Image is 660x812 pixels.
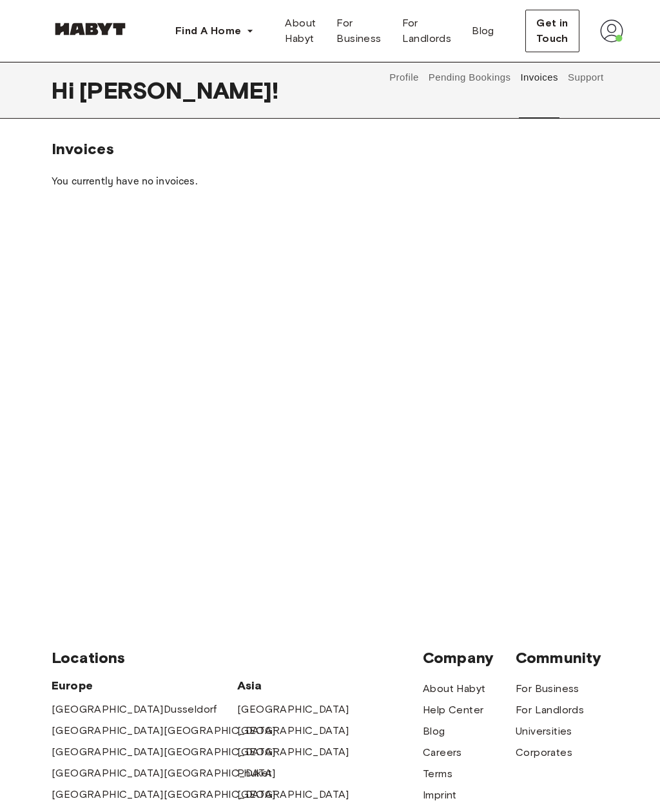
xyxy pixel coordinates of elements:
[423,745,462,760] a: Careers
[516,681,579,697] a: For Business
[52,678,237,693] span: Europe
[237,678,330,693] span: Asia
[52,77,79,104] span: Hi
[392,10,462,52] a: For Landlords
[516,648,608,668] span: Community
[566,62,605,93] button: Support
[52,766,164,781] a: [GEOGRAPHIC_DATA]
[423,702,483,718] a: Help Center
[237,766,272,781] a: Phuket
[52,744,164,760] a: [GEOGRAPHIC_DATA]
[423,787,457,803] a: Imprint
[52,648,423,668] span: Locations
[52,723,164,738] a: [GEOGRAPHIC_DATA]
[52,702,164,717] a: [GEOGRAPHIC_DATA]
[402,15,452,46] span: For Landlords
[423,681,485,697] a: About Habyt
[79,77,278,104] span: [PERSON_NAME] !
[165,18,264,44] button: Find A Home
[516,745,572,760] a: Corporates
[52,174,608,190] p: You currently have no invoices.
[525,10,579,52] button: Get in Touch
[164,744,276,760] a: [GEOGRAPHIC_DATA]
[516,724,572,739] a: Universities
[164,723,276,738] a: [GEOGRAPHIC_DATA]
[285,15,316,46] span: About Habyt
[164,766,276,781] a: [GEOGRAPHIC_DATA]
[237,723,349,738] a: [GEOGRAPHIC_DATA]
[237,787,349,802] a: [GEOGRAPHIC_DATA]
[164,702,217,717] a: Dusseldorf
[52,23,129,35] img: Habyt
[164,787,276,802] a: [GEOGRAPHIC_DATA]
[237,744,349,760] a: [GEOGRAPHIC_DATA]
[175,23,241,39] span: Find A Home
[423,766,452,782] a: Terms
[536,15,568,46] span: Get in Touch
[52,787,164,802] a: [GEOGRAPHIC_DATA]
[516,702,584,718] a: For Landlords
[275,10,326,52] a: About Habyt
[423,648,516,668] span: Company
[385,62,608,93] div: user profile tabs
[600,19,623,43] img: avatar
[461,10,505,52] a: Blog
[423,724,445,739] a: Blog
[237,702,349,717] a: [GEOGRAPHIC_DATA]
[519,62,559,93] button: Invoices
[472,23,494,39] span: Blog
[388,62,421,93] button: Profile
[427,62,512,93] button: Pending Bookings
[326,10,391,52] a: For Business
[336,15,381,46] span: For Business
[52,139,114,158] span: Invoices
